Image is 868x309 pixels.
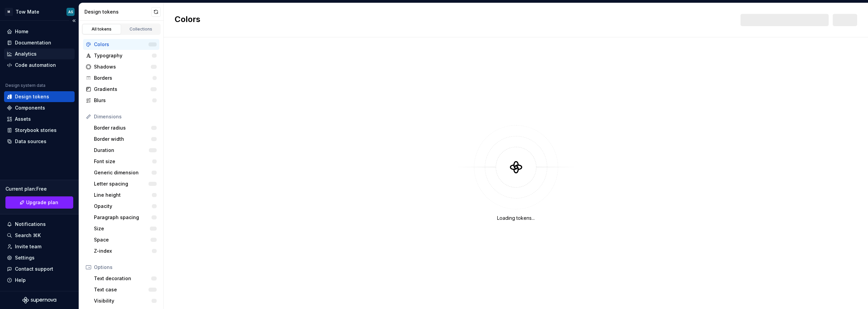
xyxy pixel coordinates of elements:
div: Help [15,277,26,284]
div: Collections [124,26,158,32]
div: Search ⌘K [15,232,41,239]
div: Font size [94,158,152,165]
div: Documentation [15,39,51,46]
div: Line height [94,192,152,198]
a: Borders [83,73,159,83]
div: M [5,8,13,16]
a: Gradients [83,84,159,95]
div: Design system data [5,83,45,88]
a: Assets [4,114,75,124]
div: AS [68,9,73,15]
div: Letter spacing [94,180,149,187]
a: Colors [83,39,159,50]
div: Design tokens [15,93,49,100]
a: Paragraph spacing [91,212,159,223]
div: Paragraph spacing [94,214,152,221]
div: Loading tokens... [497,215,535,221]
div: Borders [94,75,153,81]
a: Settings [4,252,75,263]
div: Text case [94,286,149,293]
a: Components [4,102,75,113]
div: Visibility [94,297,152,304]
a: Blurs [83,95,159,106]
button: MTow MateAS [1,4,77,19]
a: Line height [91,190,159,200]
div: Text decoration [94,275,151,282]
a: Visibility [91,295,159,306]
div: Border width [94,136,151,142]
div: Colors [94,41,149,48]
svg: Supernova Logo [22,297,56,304]
a: Storybook stories [4,125,75,136]
div: Border radius [94,124,151,131]
a: Letter spacing [91,178,159,189]
h2: Colors [175,14,200,26]
div: Assets [15,116,31,122]
div: Notifications [15,221,46,228]
div: Duration [94,147,149,154]
a: Generic dimension [91,167,159,178]
div: Size [94,225,150,232]
a: Z-index [91,246,159,256]
div: Tow Mate [16,8,39,15]
a: Home [4,26,75,37]
div: Code automation [15,62,56,69]
div: Analytics [15,51,37,57]
a: Duration [91,145,159,156]
div: Opacity [94,203,152,210]
div: Current plan : Free [5,186,73,192]
a: Space [91,234,159,245]
div: Design tokens [84,8,151,15]
div: Settings [15,254,35,261]
div: Storybook stories [15,127,57,134]
a: Font size [91,156,159,167]
a: Data sources [4,136,75,147]
a: Shadows [83,61,159,72]
a: Size [91,223,159,234]
div: Blurs [94,97,152,104]
div: Generic dimension [94,169,152,176]
button: Search ⌘K [4,230,75,241]
div: Components [15,104,45,111]
div: Data sources [15,138,46,145]
div: Gradients [94,86,151,93]
a: Border radius [91,122,159,133]
a: Invite team [4,241,75,252]
a: Typography [83,50,159,61]
div: Options [94,264,157,271]
button: Collapse sidebar [69,16,79,25]
div: Shadows [94,63,151,70]
a: Design tokens [4,91,75,102]
button: Notifications [4,219,75,230]
div: Z-index [94,248,152,254]
div: Home [15,28,28,35]
a: Documentation [4,37,75,48]
span: Upgrade plan [26,199,58,206]
a: Opacity [91,201,159,212]
div: Typography [94,52,152,59]
div: Invite team [15,243,41,250]
div: Contact support [15,266,53,272]
a: Text case [91,284,159,295]
a: Text decoration [91,273,159,284]
div: All tokens [85,26,119,32]
div: Dimensions [94,113,157,120]
a: Border width [91,134,159,144]
a: Analytics [4,49,75,59]
div: Space [94,236,151,243]
button: Help [4,275,75,286]
button: Contact support [4,264,75,274]
a: Code automation [4,60,75,71]
a: Upgrade plan [5,196,73,209]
